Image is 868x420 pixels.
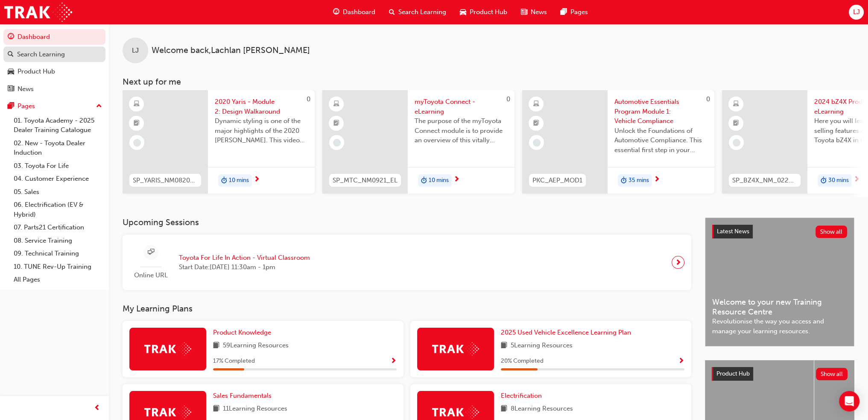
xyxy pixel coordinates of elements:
span: next-icon [453,176,460,184]
span: duration-icon [621,175,627,186]
button: Show Progress [390,356,397,367]
span: sessionType_ONLINE_URL-icon [148,247,154,258]
span: Unlock the Foundations of Automotive Compliance. This essential first step in your Automotive Ess... [614,126,707,155]
a: 01. Toyota Academy - 2025 Dealer Training Catalogue [10,114,105,137]
a: Electrification [501,391,545,401]
div: Open Intercom Messenger [839,391,859,411]
a: Dashboard [3,29,105,45]
span: search-icon [389,7,395,18]
span: next-icon [254,176,260,184]
a: 2025 Used Vehicle Excellence Learning Plan [501,328,634,338]
a: search-iconSearch Learning [382,3,453,21]
a: 0SP_YARIS_NM0820_EL_022020 Yaris - Module 2: Design WalkaroundDynamic styling is one of the major... [123,90,315,194]
span: Toyota For Life In Action - Virtual Classroom [179,253,310,263]
a: Latest NewsShow all [712,225,847,238]
span: booktick-icon [733,118,739,129]
span: learningResourceType_ELEARNING-icon [333,99,339,110]
span: learningRecordVerb_NONE-icon [533,139,541,147]
span: SP_YARIS_NM0820_EL_02 [133,176,198,185]
span: up-icon [96,101,102,112]
span: 8 Learning Resources [511,404,573,414]
span: Latest News [717,228,749,235]
div: Product Hub [18,67,55,76]
span: Online URL [129,270,172,280]
span: learningResourceType_ELEARNING-icon [533,99,539,110]
a: 08. Service Training [10,234,105,247]
a: 09. Technical Training [10,247,105,260]
a: 0SP_MTC_NM0921_ELmyToyota Connect - eLearningThe purpose of the myToyota Connect module is to pro... [322,90,514,194]
button: LJ [849,5,864,20]
span: pages-icon [561,7,567,18]
span: learningResourceType_ELEARNING-icon [733,99,739,110]
span: Dashboard [343,7,375,17]
a: guage-iconDashboard [326,3,382,21]
span: 30 mins [828,176,849,185]
a: 06. Electrification (EV & Hybrid) [10,198,105,221]
span: prev-icon [94,403,100,414]
span: booktick-icon [134,118,140,129]
div: Search Learning [17,50,65,59]
span: 20 % Completed [501,356,544,366]
div: News [18,84,34,94]
span: 10 mins [429,176,449,185]
span: book-icon [213,341,219,351]
img: Trak [432,342,479,355]
span: book-icon [501,404,507,414]
h3: Next up for me [109,77,868,87]
span: learningResourceType_ELEARNING-icon [134,99,140,110]
a: All Pages [10,273,105,286]
span: next-icon [853,176,860,184]
button: Show all [816,368,848,380]
span: car-icon [8,68,14,76]
span: guage-icon [8,33,14,41]
button: DashboardSearch LearningProduct HubNews [3,27,105,98]
a: pages-iconPages [554,3,595,21]
span: learningRecordVerb_NONE-icon [333,139,341,147]
span: Show Progress [390,358,397,365]
span: 0 [506,95,510,103]
span: News [531,7,547,17]
span: Revolutionise the way you access and manage your learning resources. [712,317,847,336]
span: duration-icon [221,175,227,186]
span: The purpose of the myToyota Connect module is to provide an overview of this vitally important ne... [415,116,508,145]
span: Dynamic styling is one of the major highlights of the 2020 [PERSON_NAME]. This video gives an in-... [215,116,308,145]
span: car-icon [460,7,466,18]
span: search-icon [8,51,14,59]
a: Product Knowledge [213,328,275,338]
span: SP_MTC_NM0921_EL [333,176,397,185]
a: Latest NewsShow allWelcome to your new Training Resource CentreRevolutionise the way you access a... [705,217,854,347]
a: news-iconNews [514,3,554,21]
span: Start Date: [DATE] 11:30am - 1pm [179,262,310,272]
a: 02. New - Toyota Dealer Induction [10,137,105,159]
span: Product Knowledge [213,329,271,336]
span: 10 mins [229,176,249,185]
span: learningRecordVerb_NONE-icon [733,139,740,147]
span: news-icon [521,7,527,18]
a: 03. Toyota For Life [10,159,105,173]
span: Pages [570,7,588,17]
img: Trak [4,3,72,22]
span: Product Hub [470,7,507,17]
img: Trak [144,405,191,419]
a: 07. Parts21 Certification [10,221,105,234]
a: Product HubShow all [712,367,848,381]
span: 2020 Yaris - Module 2: Design Walkaround [215,97,308,116]
a: Sales Fundamentals [213,391,275,401]
span: myToyota Connect - eLearning [415,97,508,116]
h3: Upcoming Sessions [123,217,691,227]
span: 0 [706,95,710,103]
button: Show Progress [678,356,684,367]
a: 05. Sales [10,185,105,199]
span: Electrification [501,392,542,399]
span: Sales Fundamentals [213,392,272,399]
button: Pages [3,98,105,114]
span: 11 Learning Resources [223,404,287,414]
span: PKC_AEP_MOD1 [532,176,582,185]
a: 0PKC_AEP_MOD1Automotive Essentials Program Module 1: Vehicle ComplianceUnlock the Foundations of ... [522,90,714,194]
span: next-icon [675,256,681,268]
button: Show all [815,226,848,238]
span: 59 Learning Resources [223,341,289,351]
span: news-icon [8,85,14,93]
span: 0 [307,95,310,103]
span: Search Learning [398,7,446,17]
